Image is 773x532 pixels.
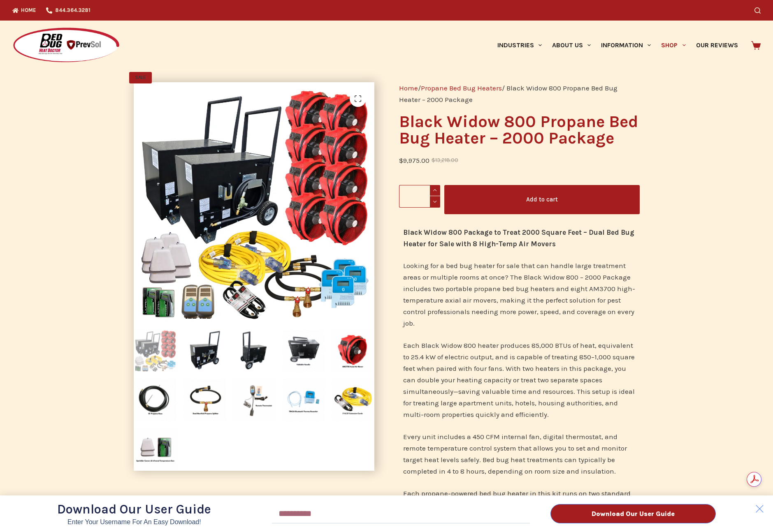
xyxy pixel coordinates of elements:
span: Download Our User Guide [57,502,211,517]
button: Open LiveChat chat widget [7,3,31,28]
span: Download Our User Guide [592,511,675,517]
button: Download Our User Guide [550,504,715,523]
p: Enter Your Username for an Easy Download! [57,519,211,525]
